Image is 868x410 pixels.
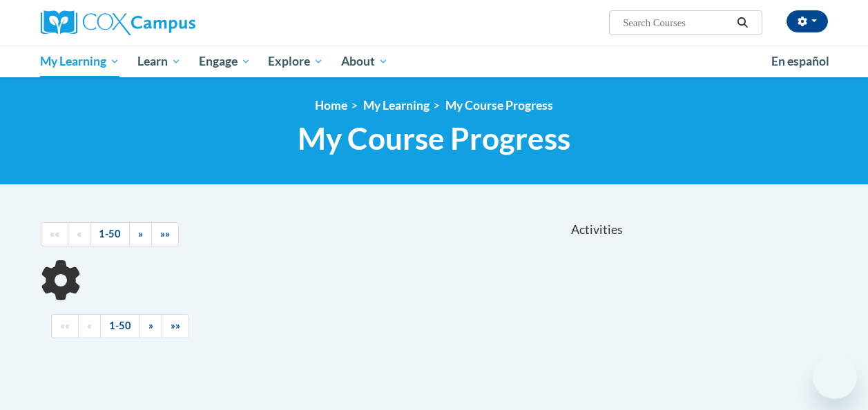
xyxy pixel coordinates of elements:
[787,10,828,32] button: Account Settings
[78,314,101,338] a: Previous
[32,46,129,77] a: My Learning
[68,222,90,246] a: Previous
[90,222,130,246] a: 1-50
[199,53,251,70] span: Engage
[41,10,289,35] a: Cox Campus
[268,53,323,70] span: Explore
[315,98,347,113] a: Home
[160,228,170,240] span: »»
[732,14,753,31] button: Search
[332,46,397,77] a: About
[190,46,260,77] a: Engage
[50,228,59,240] span: ««
[41,10,195,35] img: Cox Campus
[60,320,70,331] span: ««
[41,222,68,246] a: Begining
[139,314,162,338] a: Next
[30,46,838,77] div: Main menu
[363,98,430,113] a: My Learning
[40,53,119,70] span: My Learning
[259,46,332,77] a: Explore
[51,314,79,338] a: Begining
[298,120,570,157] span: My Course Progress
[762,47,838,76] a: En español
[171,320,180,331] span: »»
[341,53,388,70] span: About
[100,314,140,338] a: 1-50
[129,222,152,246] a: Next
[77,228,81,240] span: «
[151,222,179,246] a: End
[445,98,553,113] a: My Course Progress
[771,54,829,68] span: En español
[148,320,153,331] span: »
[137,53,181,70] span: Learn
[621,14,732,31] input: Search Courses
[87,320,92,331] span: «
[128,46,190,77] a: Learn
[162,314,189,338] a: End
[571,222,623,237] span: Activities
[138,228,143,240] span: »
[813,355,857,399] iframe: Button to launch messaging window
